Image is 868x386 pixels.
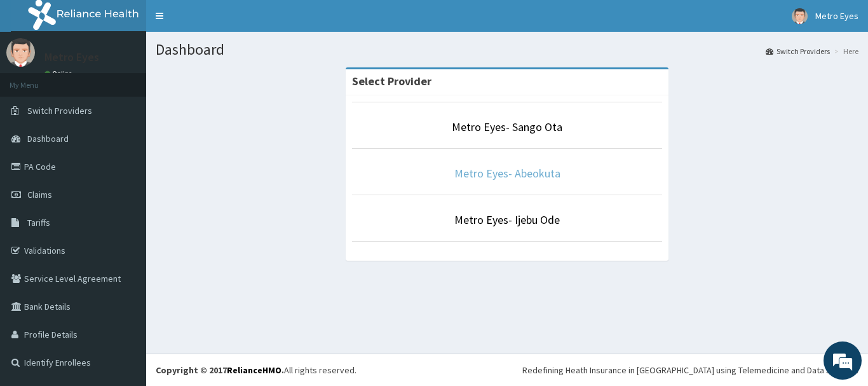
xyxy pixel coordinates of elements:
span: Claims [27,189,52,200]
img: d_794563401_company_1708531726252_794563401 [24,64,51,95]
a: Switch Providers [766,46,830,57]
div: Redefining Heath Insurance in [GEOGRAPHIC_DATA] using Telemedicine and Data Science! [522,364,858,376]
div: Minimize live chat window [208,6,239,37]
a: RelianceHMO [227,364,281,376]
img: User Image [792,8,808,24]
span: Tariffs [27,217,50,228]
span: Switch Providers [27,105,92,116]
li: Here [831,46,858,57]
footer: All rights reserved. [146,354,868,386]
a: Metro Eyes- Sango Ota [452,120,562,134]
span: Metro Eyes [815,10,858,22]
textarea: Type your message and hit 'Enter' [6,254,242,298]
a: Metro Eyes- Abeokuta [454,166,560,181]
span: We're online! [74,113,175,242]
h1: Dashboard [156,41,858,58]
strong: Copyright © 2017 . [156,364,284,376]
p: Metro Eyes [44,52,99,63]
a: Metro Eyes- Ijebu Ode [454,212,560,227]
img: User Image [6,38,35,67]
span: Dashboard [27,133,69,144]
a: Online [44,69,75,78]
strong: Select Provider [352,74,431,88]
div: Chat with us now [66,71,214,88]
